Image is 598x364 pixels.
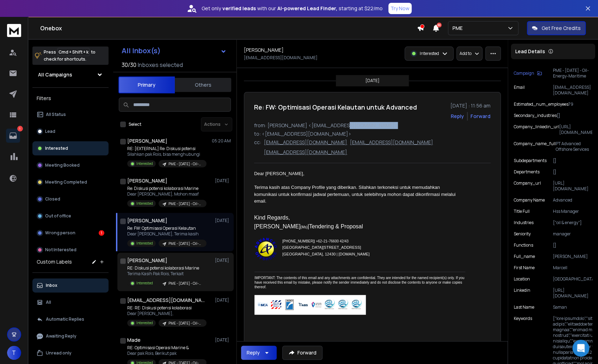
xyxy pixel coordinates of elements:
button: Meeting Booked [32,158,109,172]
span: - [327,238,329,243]
h1: [EMAIL_ADDRESS][DOMAIN_NAME] [127,297,205,304]
h1: Made [127,337,141,344]
button: Try Now [388,3,412,14]
font: [PERSON_NAME] | [254,223,309,229]
button: Awaiting Reply [32,329,109,343]
div: Reply [247,349,260,356]
div: Dear [PERSON_NAME], [254,170,460,177]
label: Select [129,122,141,127]
button: Campaign [514,68,542,79]
p: Interested [136,201,153,206]
img: logo [7,24,21,37]
p: Automatic Replies [46,316,84,322]
font: [PHONE_NUMBER] [282,239,314,243]
p: 79 [568,101,592,107]
strong: verified leads [222,5,256,12]
p: Interested [136,280,153,286]
p: [EMAIL_ADDRESS][DOMAIN_NAME] [264,139,347,146]
p: Awaiting Reply [46,333,76,339]
p: [DATE] [215,337,231,343]
p: ["oil & energy"] [553,220,592,226]
p: Company Name [514,197,545,203]
p: Out of office [45,213,71,219]
button: Others [175,77,231,93]
p: Add to [460,51,471,56]
p: PME - [DATE] - Oil-Energy-Maritime [553,68,592,79]
p: Dear [PERSON_NAME], Terima kasih [127,231,206,237]
button: Reply [241,346,277,360]
strong: AI-powered Lead Finder, [277,5,337,12]
font: | [337,252,338,256]
span: - [322,238,323,243]
button: Unread only [32,346,109,360]
span: 50 [437,23,442,27]
p: to: <[EMAIL_ADDRESS][DOMAIN_NAME]> [254,130,491,137]
p: cc: [254,139,261,156]
p: Saman [553,304,592,310]
h1: [PERSON_NAME] [127,177,167,184]
button: All Campaigns [32,68,109,82]
h1: [PERSON_NAME] [244,47,284,54]
button: Get Free Credits [527,21,586,35]
p: Interested [45,146,68,151]
font: [GEOGRAPHIC_DATA][STREET_ADDRESS] [282,245,361,249]
button: Out of office [32,209,109,223]
button: Reply [451,113,464,120]
p: company_linkedin_url [514,124,559,135]
p: PME - [DATE] - Oil-Energy-Maritime [168,201,202,206]
button: Lead [32,124,109,138]
p: PT Advanced Offshore Services [556,141,592,152]
p: functions [514,242,533,248]
p: Meeting Completed [45,179,87,185]
p: Advanced [553,197,592,203]
p: Interested [420,51,439,56]
button: T [7,346,21,360]
p: Get only with our starting at $22/mo [202,5,383,12]
p: [PERSON_NAME] [553,254,592,259]
font: Kind Regards, [254,215,290,221]
span: Cmd + Shift + k [57,48,90,56]
p: RE: [EXTERNAL] Re: Diskusi potensi [127,146,206,152]
p: Interested [136,320,153,326]
p: Marcell [553,265,592,271]
button: Inbox [32,278,109,292]
h1: Re: FW: Optimisasi Operasi Kelautan untuk Advanced [254,102,417,112]
p: company_name_full [514,141,556,152]
p: [URL][DOMAIN_NAME] [553,180,592,192]
div: Terima kasih atas Company Profile yang diberikan. Silahkan terkoneksi untuk memudahkan komunikasi... [254,184,460,205]
p: PME - [DATE] - Oil-Energy-Maritime [168,321,202,326]
p: location [514,276,530,282]
div: Open Intercom Messenger [572,340,589,357]
p: linkedin [514,288,530,299]
p: PME [452,25,466,32]
h1: All Campaigns [38,71,72,78]
h3: Custom Labels [37,258,72,265]
button: All Inbox(s) [116,44,232,58]
p: Press to check for shortcuts. [44,49,95,63]
font: Tendering & Proposal [309,223,363,229]
p: company_url [514,180,541,192]
p: Hss Manager [553,209,592,214]
p: Dear pak Rois, Berikut pak [127,351,206,356]
button: Forward [282,346,322,360]
p: [DATE] [215,297,231,303]
p: 05:20 AM [212,138,231,144]
font: IMPORTANT: The contents of this email and any attachments are confidential. They are intended for... [254,276,465,289]
p: All Status [46,112,66,117]
a: [DOMAIN_NAME] [338,252,369,256]
p: Silahkan pak Rois, bisa menghubungi [127,152,206,157]
p: RE: Optimisasi Operasi Marine & [127,345,206,351]
p: Last Name [514,304,534,310]
p: [URL][DOMAIN_NAME] [553,288,592,299]
p: [EMAIL_ADDRESS][DOMAIN_NAME] [350,139,433,146]
p: [DATE] [365,78,380,84]
p: [GEOGRAPHIC_DATA] [553,276,592,282]
h1: All Inbox(s) [122,47,161,54]
p: Lead Details [515,48,545,55]
p: [] [557,113,592,118]
button: Not Interested [32,243,109,257]
h3: Inboxes selected [138,61,183,69]
p: Wrong person [45,230,75,236]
